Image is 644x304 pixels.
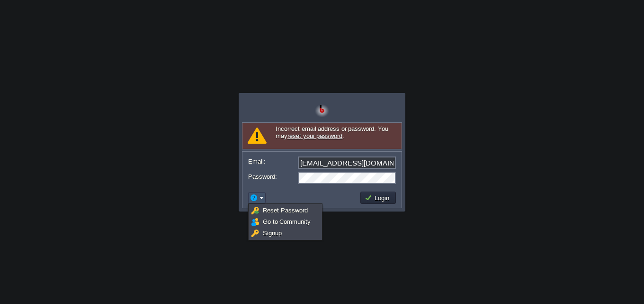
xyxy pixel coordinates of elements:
label: Password: [248,172,297,182]
a: Signup [250,228,321,239]
div: Incorrect email address or password. You may . [242,122,402,149]
a: Go to Community [250,217,321,227]
a: Reset Password [250,205,321,216]
button: Login [365,193,392,202]
label: Email: [248,157,297,166]
span: Signup [263,230,282,237]
span: Go to Community [263,218,311,225]
a: reset your password [287,132,342,139]
span: Reset Password [263,207,308,214]
img: Bitss Techniques [315,103,329,117]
